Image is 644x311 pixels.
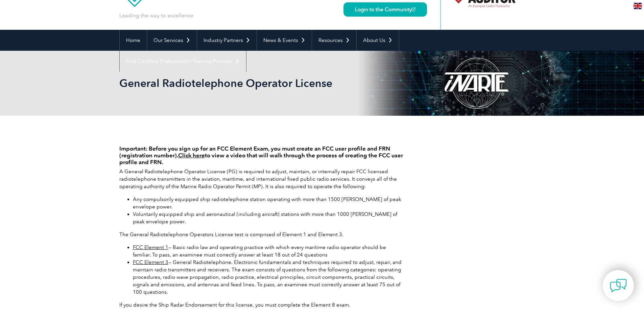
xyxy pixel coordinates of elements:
li: — Basic radio law and operating practice with which every maritime radio operator should be famil... [133,244,403,259]
p: If you desire the Ship Radar Endorsement for this license, you must complete the Element 8 exam. [119,301,403,309]
h4: Important: Before you sign up for an FCC Element Exam, you must create an FCC user profile and FR... [119,145,403,165]
img: open_square.png [412,7,415,11]
p: The General Radiotelephone Operators License test is comprised of Element 1 and Element 3. [119,231,403,238]
img: contact-chat.png [610,277,627,294]
a: Home [120,30,147,51]
a: Resources [312,30,356,51]
a: FCC Element 3 [133,259,168,265]
p: Leading the way to excellence [119,12,193,19]
a: Click here [178,152,205,159]
img: en [634,3,642,9]
a: Find Certified Professional / Training Provider [120,51,246,72]
a: Our Services [147,30,197,51]
a: Industry Partners [197,30,257,51]
a: News & Events [257,30,312,51]
li: Voluntarily equipped ship and aeronautical (including aircraft) stations with more than 1000 [PER... [133,210,403,225]
a: Login to the Community [343,2,427,17]
a: FCC Element 1 [133,244,168,250]
a: About Us [357,30,399,51]
li: — General Radiotelephone. Electronic fundamentals and techniques required to adjust, repair, and ... [133,259,403,296]
li: Any compulsorily equipped ship radiotelephone station operating with more than 1500 [PERSON_NAME]... [133,196,403,210]
p: A General Radiotelephone Operator License (PG) is required to adjust, maintain, or internally rep... [119,168,403,190]
h2: General Radiotelephone Operator License [119,78,403,89]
